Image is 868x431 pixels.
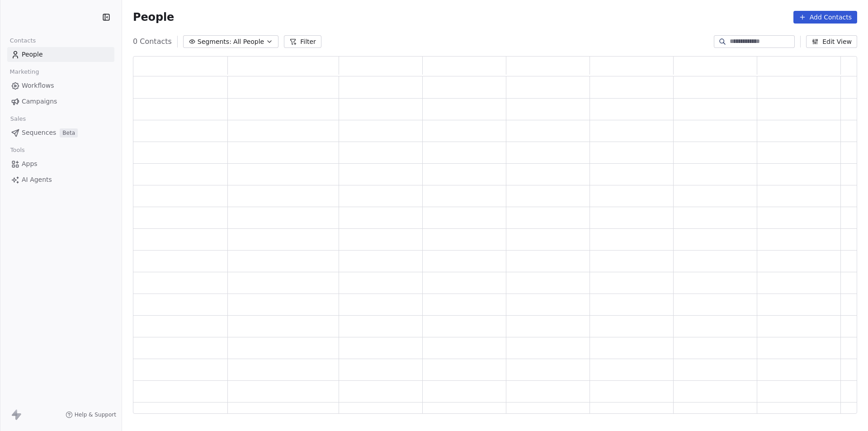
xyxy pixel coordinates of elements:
span: Sequences [22,128,56,137]
span: 0 Contacts [133,36,172,47]
span: AI Agents [22,175,52,185]
a: SequencesBeta [7,125,114,140]
a: Workflows [7,78,114,93]
button: Edit View [806,35,857,48]
span: People [22,50,43,59]
a: Apps [7,156,114,171]
span: Workflows [22,81,54,90]
span: Help & Support [75,411,116,418]
a: AI Agents [7,172,114,187]
a: Help & Support [66,411,116,418]
button: Filter [284,35,321,48]
span: Sales [6,112,30,126]
a: People [7,47,114,62]
span: Contacts [6,34,40,47]
span: Tools [6,143,28,157]
button: Add Contacts [793,11,857,24]
span: Campaigns [22,97,57,106]
span: All People [233,37,264,47]
span: Marketing [6,65,43,79]
span: Beta [60,128,78,137]
span: Apps [22,159,38,169]
span: Segments: [198,37,231,47]
a: Campaigns [7,94,114,109]
span: People [133,10,174,24]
